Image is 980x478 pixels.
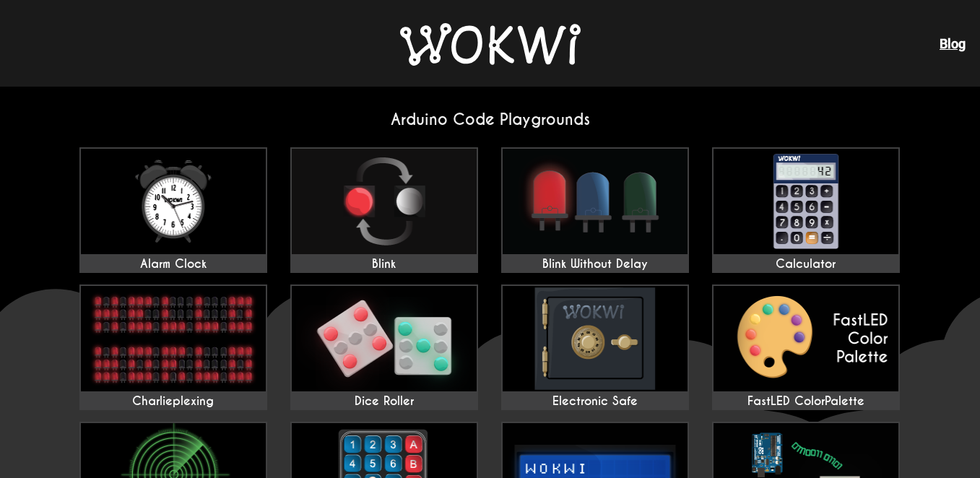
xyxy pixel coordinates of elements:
[79,147,267,273] a: Alarm Clock
[292,394,477,409] div: Dice Roller
[292,257,477,271] div: Blink
[940,36,966,51] a: Blog
[81,149,266,254] img: Alarm Clock
[714,286,898,391] img: FastLED ColorPalette
[503,257,688,271] div: Blink Without Delay
[503,149,688,254] img: Blink Without Delay
[79,284,267,410] a: Charlieplexing
[292,149,477,254] img: Blink
[81,257,266,271] div: Alarm Clock
[501,147,689,273] a: Blink Without Delay
[81,286,266,391] img: Charlieplexing
[714,394,898,409] div: FastLED ColorPalette
[400,23,581,66] img: Wokwi
[290,147,478,273] a: Blink
[503,394,688,409] div: Electronic Safe
[292,286,477,391] img: Dice Roller
[714,257,898,271] div: Calculator
[68,110,913,129] h2: Arduino Code Playgrounds
[714,149,898,254] img: Calculator
[501,284,689,410] a: Electronic Safe
[712,147,900,273] a: Calculator
[290,284,478,410] a: Dice Roller
[712,284,900,410] a: FastLED ColorPalette
[81,394,266,409] div: Charlieplexing
[503,286,688,391] img: Electronic Safe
